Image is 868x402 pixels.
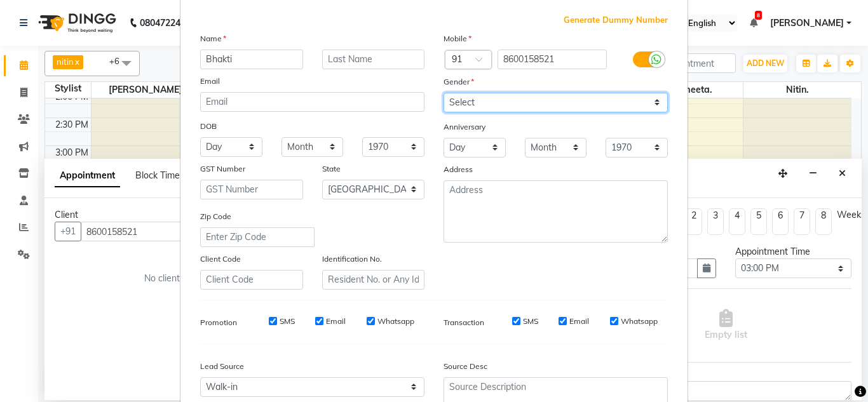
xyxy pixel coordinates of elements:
[200,270,303,290] input: Client Code
[444,317,484,328] label: Transaction
[322,163,341,175] label: State
[200,180,303,199] input: GST Number
[322,270,425,290] input: Resident No. or Any Id
[200,92,424,112] input: Email
[444,121,485,133] label: Anniversary
[200,163,245,175] label: GST Number
[200,76,220,87] label: Email
[326,316,346,327] label: Email
[523,316,538,327] label: SMS
[200,33,226,44] label: Name
[498,50,607,69] input: Mobile
[322,253,382,265] label: Identification No.
[280,316,295,327] label: SMS
[200,317,237,328] label: Promotion
[200,121,217,132] label: DOB
[200,211,231,222] label: Zip Code
[200,253,241,265] label: Client Code
[444,76,474,88] label: Gender
[444,164,473,175] label: Address
[564,14,668,27] span: Generate Dummy Number
[621,316,658,327] label: Whatsapp
[569,316,589,327] label: Email
[200,50,303,69] input: First Name
[200,361,244,372] label: Lead Source
[200,227,315,247] input: Enter Zip Code
[444,33,471,44] label: Mobile
[444,361,487,372] label: Source Desc
[322,50,425,69] input: Last Name
[377,316,414,327] label: Whatsapp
